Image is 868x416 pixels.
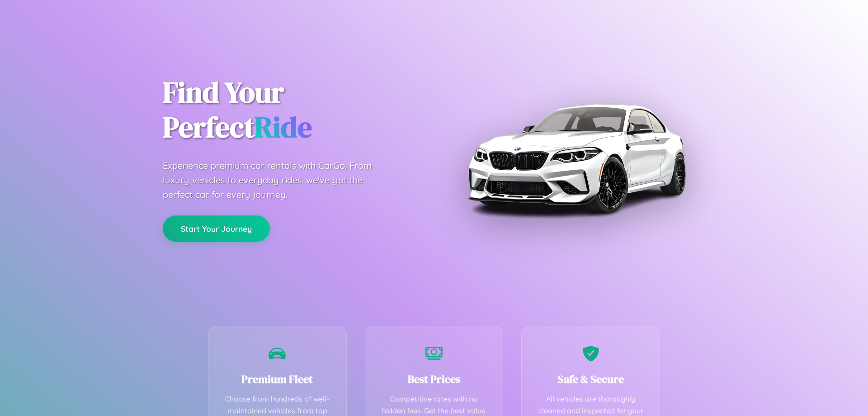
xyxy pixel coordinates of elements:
[463,45,689,272] img: Premium BMW car rental vehicle
[222,372,333,387] h3: Premium Fleet
[379,372,490,387] h3: Best Prices
[535,372,646,387] h3: Safe & Secure
[163,215,270,242] button: Start Your Journey
[163,75,420,145] h1: Find Your Perfect
[255,107,312,147] span: Ride
[163,158,389,202] p: Experience premium car rentals with CarGo. From luxury vehicles to everyday rides, we've got the ...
